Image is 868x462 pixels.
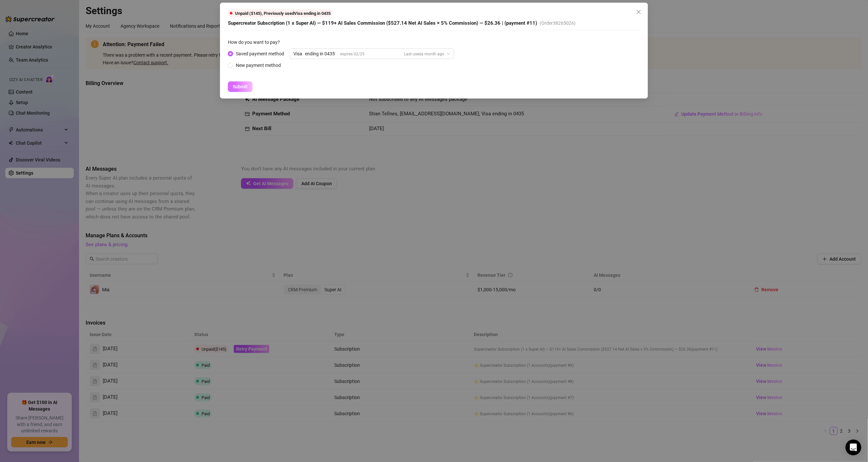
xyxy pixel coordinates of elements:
div: Visa [293,49,302,59]
div: ending in 0435 [305,49,335,59]
span: expires 02/29 [340,52,365,56]
div: Open Intercom Messenger [846,440,861,455]
span: Last used a month ago [404,52,444,56]
label: How do you want to pay? [228,39,284,46]
span: close [636,9,641,14]
div: New payment method [236,62,281,69]
span: Submit [233,84,248,89]
button: Submit [228,81,253,92]
span: Unpaid ($145) , Previously used Visa ending in 0435 [235,11,331,16]
button: Close [634,7,644,17]
span: (Order 38265026 ) [540,20,576,26]
span: Supercreator Subscription (1 x Super AI) — $119+ AI Sales Commission ($527.14 Net AI Sales × 5% C... [228,20,537,26]
span: Close [634,9,644,14]
span: Saved payment method [233,50,287,57]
